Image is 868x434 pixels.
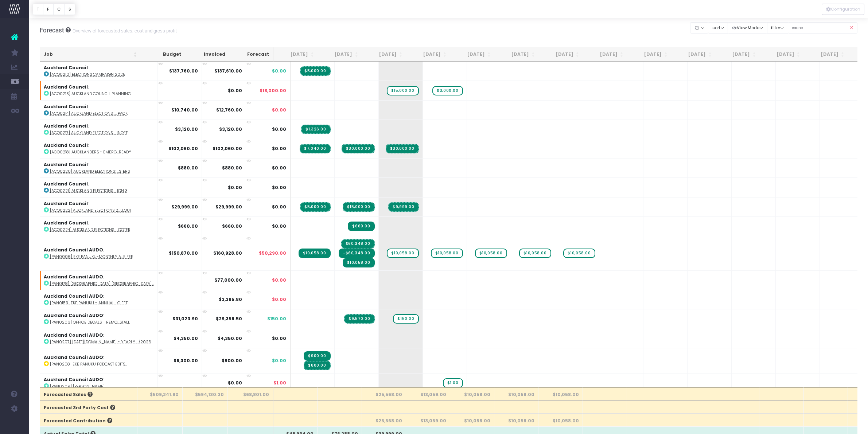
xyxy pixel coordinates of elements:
[300,66,330,76] span: Streamtime Invoice: INV-13319 – ACO0210 Elections Campaign 2025<br />Deferred income – actual bil...
[393,314,419,324] span: wayahead Sales Forecast Item
[40,62,158,81] td: :
[318,47,362,62] th: Jul 25: activate to sort column ascending
[272,68,286,74] span: $0.00
[168,145,198,152] strong: $102,060.00
[728,22,767,34] button: View Mode
[50,361,127,367] abbr: [PAN0208] Eke Panuku Podcast Edits
[40,290,158,309] td: :
[50,188,128,193] abbr: [ACO0221] Auckland Elections: Creative Production 3
[342,144,375,153] span: Streamtime Invoice: INV-13501 – ACO0218 Aucklanders - Emergency ready<br />Accrued income – actua...
[50,227,131,232] abbr: [ACO0224] Auckland Elections: Email Footer
[219,126,242,132] strong: $3,120.00
[431,249,463,258] span: wayahead Sales Forecast Item
[362,47,406,62] th: Aug 25: activate to sort column ascending
[229,47,273,62] th: Forecast
[40,309,158,328] td: :
[804,47,848,62] th: Jun 26: activate to sort column ascending
[214,277,242,283] strong: $77,000.00
[272,145,286,152] span: $0.00
[50,169,130,174] abbr: [ACO0220] Auckland Elections: Te Reo posters
[141,47,185,62] th: Budget
[174,335,198,341] strong: $4,350.00
[40,47,141,62] th: Job: activate to sort column ascending
[169,68,198,74] strong: $137,760.00
[304,351,330,361] span: Streamtime Invoice: INV-13444 – [PAN0208] Eke Panuku Podcast Edit
[344,314,374,324] span: Streamtime Invoice: INV-13496 – [PAN0206] Office Decals - Removal of EP logos + Print and Install...
[50,384,105,389] abbr: [PAN0209] Catherine Plaza
[40,197,158,216] td: :
[348,222,374,231] span: Streamtime Invoice: INV-13502 – [ACO0224] Auckland Elections: Email Footer
[71,27,177,34] small: Overview of forecasted sales, cost and gross profit
[213,250,242,256] strong: $160,928.00
[272,126,286,133] span: $0.00
[538,387,583,400] th: $10,058.00
[822,4,864,15] div: Vertical button group
[494,387,538,400] th: $10,058.00
[33,4,75,15] div: Vertical button group
[50,91,133,97] abbr: [ACO0213] Auckland Council Planning
[44,391,93,398] span: Forecasted Sales
[267,316,286,322] span: $150.00
[339,249,375,258] span: Streamtime Invoice: CN-0263 – [PAN0006] Eke Panuku-Monthly Account Service Fee
[44,84,88,90] strong: Auckland Council
[450,387,494,400] th: $10,058.00
[228,387,273,400] th: $68,801.00
[362,414,406,427] th: $25,568.00
[272,223,286,230] span: $0.00
[44,332,103,338] strong: Auckland Council AUDO
[44,200,88,207] strong: Auckland Council
[406,387,450,400] th: $13,059.00
[50,254,133,259] abbr: [PAN0006] Eke Panuku-Monthly Account Service Fee
[214,68,242,74] strong: $137,610.00
[272,107,286,113] span: $0.00
[40,400,138,414] th: Forecasted 3rd Party Cost
[183,387,228,400] th: $594,130.30
[50,149,131,155] abbr: [ACO0218] Aucklanders - Emergency ready
[44,161,88,168] strong: Auckland Council
[259,250,286,257] span: $50,290.00
[40,414,138,427] th: Forecasted Contribution
[343,258,375,267] span: Streamtime Invoice: INV-13495 – [PAN0006] AUDO-Monthly Account Service Fee
[40,177,158,197] td: :
[171,204,198,210] strong: $29,999.00
[44,312,103,318] strong: Auckland Council AUDO
[519,249,551,258] span: wayahead Sales Forecast Item
[40,373,158,392] td: :
[213,145,242,152] strong: $102,060.00
[475,249,507,258] span: wayahead Sales Forecast Item
[563,249,595,258] span: wayahead Sales Forecast Item
[43,4,54,15] button: F
[169,250,198,256] strong: $150,870.00
[450,47,494,62] th: Oct 25: activate to sort column ascending
[822,4,864,15] button: Configuration
[175,126,198,132] strong: $3,120.00
[174,357,198,364] strong: $6,300.00
[216,316,242,322] strong: $29,358.50
[387,86,419,95] span: wayahead Sales Forecast Item
[44,181,88,187] strong: Auckland Council
[44,123,88,129] strong: Auckland Council
[388,202,419,212] span: Streamtime Invoice: INV-13494 – [ACO0222] Auckland Elections 2025 media dispatch rollout<br />Acc...
[273,380,286,386] span: $1.00
[406,47,450,62] th: Sep 25: activate to sort column ascending
[538,414,583,427] th: $10,058.00
[583,47,627,62] th: Jan 26: activate to sort column ascending
[494,47,538,62] th: Nov 25: activate to sort column ascending
[228,87,242,94] strong: $0.00
[494,414,538,427] th: $10,058.00
[172,316,198,322] strong: $31,023.90
[272,184,286,191] span: $0.00
[222,223,242,229] strong: $660.00
[178,223,198,229] strong: $660.00
[50,130,128,136] abbr: [ACO0217] Auckland Elections: Banners for Spinoff
[671,47,715,62] th: Mar 26: activate to sort column ascending
[406,414,450,427] th: $13,059.00
[218,335,242,341] strong: $4,350.00
[301,125,330,134] span: Streamtime Invoice: INV-13411 – [ACO0217] Auckland Elections: Banners for Spinoff<br />Accrued in...
[272,165,286,171] span: $0.00
[272,296,286,303] span: $0.00
[40,158,158,177] td: :
[44,274,103,280] strong: Auckland Council AUDO
[40,348,158,373] td: :
[260,87,286,94] span: $18,000.00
